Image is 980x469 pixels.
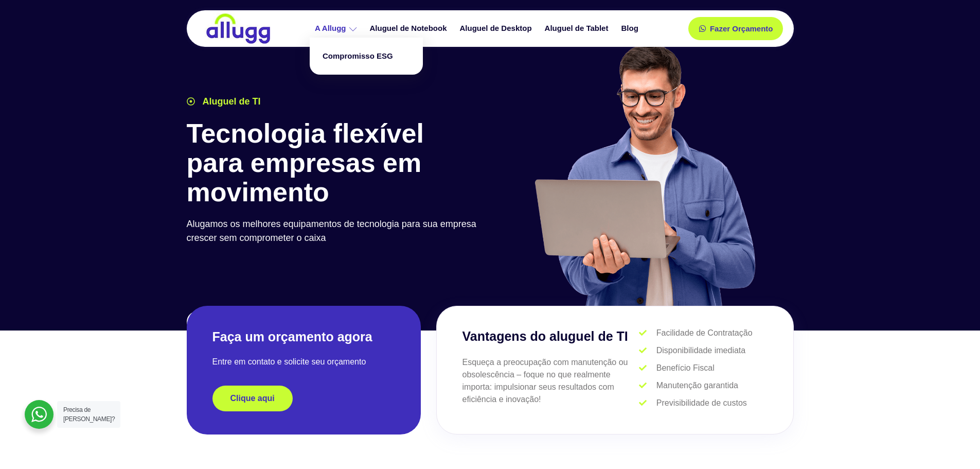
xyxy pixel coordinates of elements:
[315,43,418,70] a: Compromisso ESG
[531,43,758,306] img: aluguel de ti para startups
[540,20,616,38] a: Aluguel de Tablet
[654,344,745,357] span: Disponibilidade imediata
[616,20,646,38] a: Blog
[230,394,275,403] span: Clique aqui
[462,356,639,406] p: Esqueça a preocupação com manutenção ou obsolescência – foque no que realmente importa: impulsion...
[212,328,395,345] h2: Faça um orçamento agora
[688,17,783,40] a: Fazer Orçamento
[187,217,485,245] p: Alugamos os melhores equipamentos de tecnologia para sua empresa crescer sem comprometer o caixa
[63,406,115,423] span: Precisa de [PERSON_NAME]?
[654,379,738,392] span: Manutenção garantida
[462,327,639,346] h3: Vantagens do aluguel de TI
[654,362,715,374] span: Benefício Fiscal
[929,420,980,469] iframe: Chat Widget
[654,327,753,339] span: Facilidade de Contratação
[365,20,455,38] a: Aluguel de Notebook
[455,20,540,38] a: Aluguel de Desktop
[710,25,773,32] span: Fazer Orçamento
[212,386,293,411] a: Clique aqui
[187,119,485,207] h1: Tecnologia flexível para empresas em movimento
[212,356,395,368] p: Entre em contato e solicite seu orçamento
[200,95,261,109] span: Aluguel de TI
[310,20,365,38] a: A Allugg
[205,13,272,44] img: locação de TI é Allugg
[654,397,747,409] span: Previsibilidade de custos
